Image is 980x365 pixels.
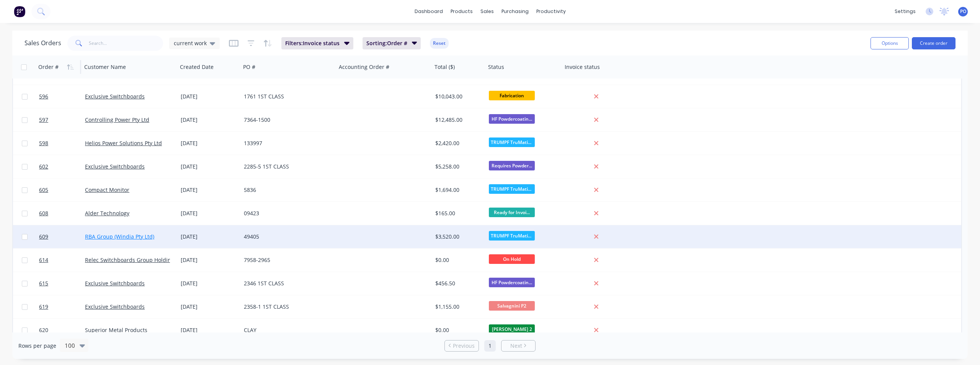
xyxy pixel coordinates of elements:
[181,303,238,311] div: [DATE]
[174,39,207,47] span: current work
[484,340,496,352] a: Page 1 is your current page
[363,37,421,49] button: Sorting:Order #
[510,342,522,350] span: Next
[489,231,535,241] span: TRUMPF TruMatic...
[85,256,177,264] a: Relec Switchboards Group Holdings
[39,249,85,272] a: 614
[85,139,162,147] a: Helios Power Solutions Pty Ltd
[85,326,147,334] a: Superior Metal Products
[14,6,25,17] img: Factory
[39,256,48,264] span: 614
[435,233,480,241] div: $3,520.00
[39,225,85,248] a: 609
[18,342,56,350] span: Rows per page
[39,186,48,194] span: 605
[489,324,535,334] span: [PERSON_NAME] 2
[39,303,48,311] span: 619
[489,137,535,147] span: TRUMPF TruMatic...
[447,6,477,17] div: products
[489,91,535,100] span: Fabrication
[24,39,61,47] h1: Sales Orders
[181,233,238,241] div: [DATE]
[181,210,238,217] div: [DATE]
[181,139,238,147] div: [DATE]
[565,63,600,71] div: Invoice status
[39,233,48,241] span: 609
[181,163,238,170] div: [DATE]
[85,280,145,287] a: Exclusive Switchboards
[85,186,129,193] a: Compact Monitor
[411,6,447,17] a: dashboard
[435,186,480,194] div: $1,694.00
[38,63,59,71] div: Order #
[244,93,329,100] div: 1761 1ST CLASS
[435,163,480,170] div: $5,258.00
[39,155,85,178] a: 602
[435,303,480,311] div: $1,155.00
[441,340,539,352] ul: Pagination
[430,38,449,49] button: Reset
[85,233,154,240] a: RBA Group (Windia Pty Ltd)
[244,139,329,147] div: 133997
[489,278,535,287] span: HF Powdercoatin...
[39,202,85,225] a: 608
[39,295,85,318] a: 619
[445,342,479,350] a: Previous page
[84,63,126,71] div: Customer Name
[435,256,480,264] div: $0.00
[39,272,85,295] a: 615
[366,39,407,47] span: Sorting: Order #
[489,114,535,124] span: HF Powdercoatin...
[871,37,909,49] button: Options
[181,280,238,287] div: [DATE]
[181,93,238,100] div: [DATE]
[39,85,85,108] a: 596
[39,108,85,131] a: 597
[434,63,455,71] div: Total ($)
[244,163,329,170] div: 2285-5 1ST CLASS
[498,6,532,17] div: purchasing
[243,63,255,71] div: PO #
[244,280,329,287] div: 2346 1ST CLASS
[244,116,329,124] div: 7364-1500
[39,319,85,342] a: 620
[39,210,48,217] span: 608
[39,280,48,287] span: 615
[489,184,535,194] span: TRUMPF TruMatic...
[244,303,329,311] div: 2358-1 1ST CLASS
[85,210,129,217] a: Alder Technology
[435,93,480,100] div: $10,043.00
[39,132,85,155] a: 598
[89,36,163,51] input: Search...
[85,163,145,170] a: Exclusive Switchboards
[181,186,238,194] div: [DATE]
[891,6,920,17] div: settings
[960,8,966,15] span: PO
[244,256,329,264] div: 7958-2965
[181,116,238,124] div: [DATE]
[435,139,480,147] div: $2,420.00
[477,6,498,17] div: sales
[244,186,329,194] div: 5836
[39,163,48,170] span: 602
[39,116,48,124] span: 597
[281,37,353,49] button: Filters:Invoice status
[39,139,48,147] span: 598
[435,280,480,287] div: $456.50
[85,303,145,310] a: Exclusive Switchboards
[501,342,535,350] a: Next page
[39,178,85,201] a: 605
[339,63,389,71] div: Accounting Order #
[489,301,535,311] span: Salvagnini P2
[435,210,480,217] div: $165.00
[489,254,535,264] span: On Hold
[244,326,329,334] div: CLAY
[244,233,329,241] div: 49405
[285,39,340,47] span: Filters: Invoice status
[912,37,955,49] button: Create order
[39,93,48,100] span: 596
[435,326,480,334] div: $0.00
[489,161,535,170] span: Requires Powder...
[532,6,570,17] div: productivity
[489,208,535,217] span: Ready for Invoi...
